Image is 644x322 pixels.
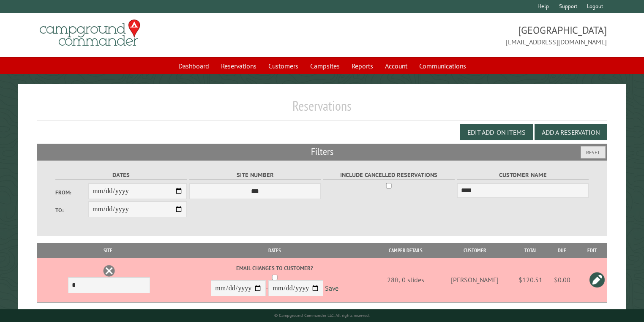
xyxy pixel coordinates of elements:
a: Account [380,58,412,74]
h1: Reservations [37,98,607,121]
a: Reports [347,58,378,74]
label: From: [55,188,88,196]
td: $120.51 [513,258,547,302]
div: - [176,264,374,298]
button: Add a Reservation [535,124,607,140]
label: To: [55,206,88,214]
label: Dates [55,170,187,180]
th: Due [547,243,577,258]
td: 28ft, 0 slides [375,258,436,302]
label: Site Number [189,170,321,180]
th: Customer [436,243,513,258]
button: Reset [581,146,606,158]
th: Total [513,243,547,258]
a: Reservations [216,58,262,74]
button: Edit Add-on Items [460,124,533,140]
a: Delete this reservation [103,265,115,277]
a: Dashboard [173,58,214,74]
th: Camper Details [375,243,436,258]
th: Dates [175,243,375,258]
label: Include Cancelled Reservations [323,170,455,180]
a: Communications [414,58,471,74]
img: Campground Commander [37,16,143,49]
small: © Campground Commander LLC. All rights reserved. [274,313,370,318]
label: Email changes to customer? [176,264,374,272]
td: $0.00 [547,258,577,302]
th: Edit [577,243,607,258]
a: Customers [263,58,303,74]
span: [GEOGRAPHIC_DATA] [EMAIL_ADDRESS][DOMAIN_NAME] [322,23,607,47]
td: [PERSON_NAME] [436,258,513,302]
a: Campsites [305,58,345,74]
label: Customer Name [457,170,589,180]
th: Site [41,243,175,258]
h2: Filters [37,144,607,160]
a: Save [325,284,338,293]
